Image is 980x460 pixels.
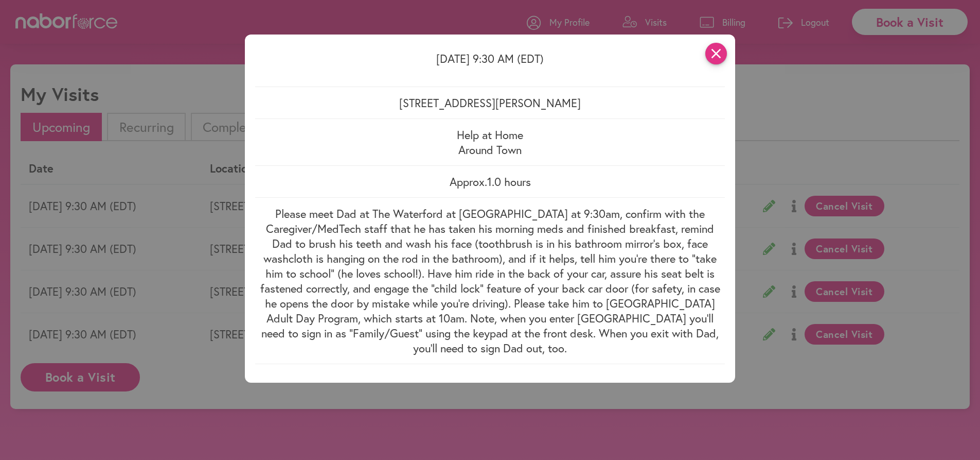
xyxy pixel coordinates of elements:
[255,174,725,189] p: Approx. 1.0 hours
[705,43,727,64] i: close
[255,142,725,157] p: Around Town
[255,206,725,355] p: Please meet Dad at The Waterford at [GEOGRAPHIC_DATA] at 9:30am, confirm with the Caregiver/MedTe...
[436,51,544,66] span: [DATE] 9:30 AM (EDT)
[255,95,725,110] p: [STREET_ADDRESS][PERSON_NAME]
[255,127,725,142] p: Help at Home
